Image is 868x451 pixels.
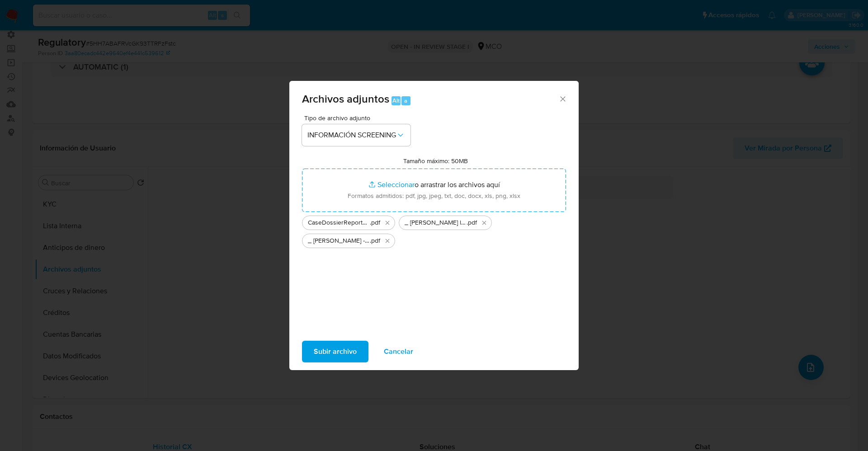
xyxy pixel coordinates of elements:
label: Tamaño máximo: 50MB [403,157,468,165]
button: Eliminar CaseDossierReport_5jb71f2mqe0n1k0vz592zdeua.pdf [382,217,393,228]
button: INFORMACIÓN SCREENING [302,124,410,146]
span: .pdf [467,218,477,227]
span: Tipo de archivo adjunto [304,115,413,121]
button: Eliminar _ Jacobo Lopez Mondragon_ - Buscar con Google.pdf [382,235,393,246]
span: _ [PERSON_NAME] - Buscar con Google [308,236,370,245]
span: INFORMACIÓN SCREENING [307,131,396,140]
span: Cancelar [384,342,413,362]
button: Subir archivo [302,341,368,362]
span: a [404,96,407,105]
button: Cancelar [372,341,425,362]
ul: Archivos seleccionados [302,212,566,248]
span: .pdf [370,218,380,227]
span: Subir archivo [314,342,357,362]
span: .pdf [370,236,380,245]
button: Cerrar [558,94,566,103]
span: Alt [392,96,400,105]
span: CaseDossierReport_5jb71f2mqe0n1k0vz592zdeua [308,218,370,227]
span: _ [PERSON_NAME] lavado de dinero - Buscar con Google [405,218,467,227]
button: Eliminar _ Jacobo Lopez Mondragon_ lavado de dinero - Buscar con Google.pdf [479,217,490,228]
span: Archivos adjuntos [302,91,389,107]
